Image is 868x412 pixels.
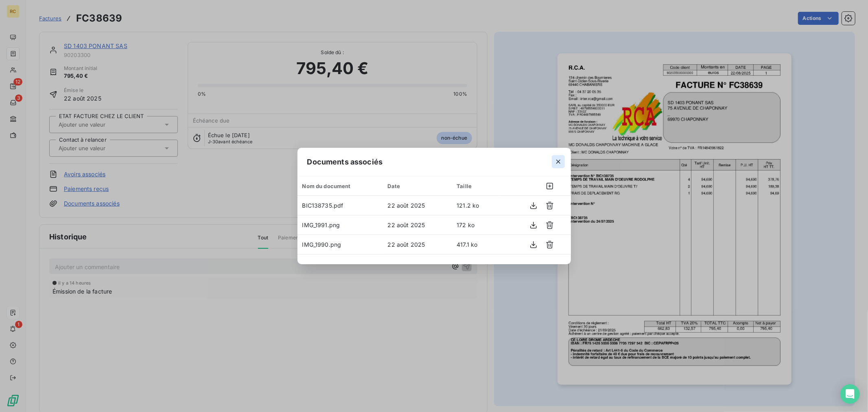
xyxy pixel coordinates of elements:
[457,221,474,228] span: 172 ko
[302,241,341,248] span: IMG_1990.png
[302,221,340,228] span: IMG_1991.png
[840,384,860,404] div: Open Intercom Messenger
[457,202,479,209] span: 121.2 ko
[457,183,494,189] div: Taille
[302,183,378,189] div: Nom du document
[302,202,343,209] span: BIC138735.pdf
[388,221,425,228] span: 22 août 2025
[388,202,425,209] span: 22 août 2025
[307,156,383,167] span: Documents associés
[457,241,477,248] span: 417.1 ko
[388,183,447,189] div: Date
[388,241,425,248] span: 22 août 2025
